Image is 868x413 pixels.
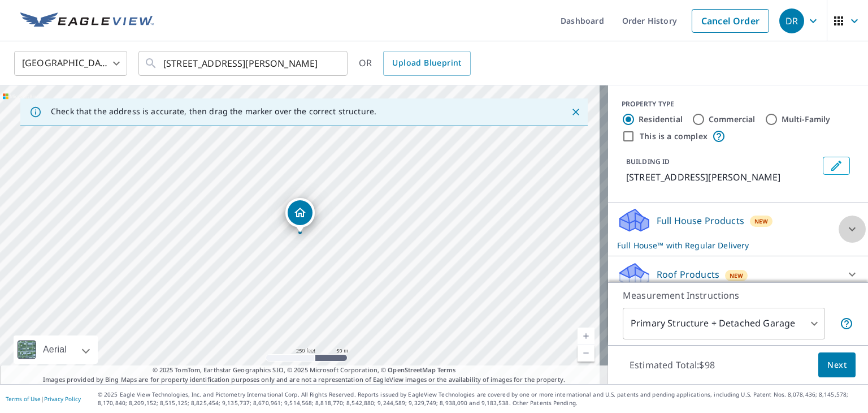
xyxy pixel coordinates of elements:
[827,358,847,372] span: Next
[98,390,862,407] p: © 2025 Eagle View Technologies, Inc. and Pictometry International Corp. All Rights Reserved. Repo...
[392,56,461,70] span: Upload Blueprint
[779,8,804,33] div: DR
[383,51,470,76] a: Upload Blueprint
[622,99,854,109] div: PROPERTY TYPE
[14,335,98,364] div: Aerial
[6,395,81,402] p: |
[823,157,850,175] button: Edit building 1
[626,157,670,166] p: BUILDING ID
[44,395,81,403] a: Privacy Policy
[782,114,831,125] label: Multi-Family
[657,268,719,281] p: Roof Products
[285,198,315,233] div: Dropped pin, building 1, Residential property, 11710 S Lowe Ave Chicago, IL 60628
[620,352,724,377] p: Estimated Total: $98
[568,105,583,119] button: Close
[657,214,744,227] p: Full House Products
[640,131,708,142] label: This is a complex
[709,114,756,125] label: Commercial
[14,48,127,79] div: [GEOGRAPHIC_DATA]
[20,12,154,29] img: EV Logo
[163,48,324,79] input: Search by address or latitude-longitude
[40,335,70,364] div: Aerial
[617,261,859,288] div: Roof ProductsNew
[153,365,456,375] span: © 2025 TomTom, Earthstar Geographics SIO, © 2025 Microsoft Corporation, ©
[730,271,744,280] span: New
[754,217,769,226] span: New
[692,9,769,33] a: Cancel Order
[639,114,683,125] label: Residential
[840,317,853,330] span: Your report will include the primary structure and a detached garage if one exists.
[578,345,594,362] a: Current Level 17, Zoom Out
[51,106,376,117] p: Check that the address is accurate, then drag the marker over the correct structure.
[617,239,839,251] p: Full House™ with Regular Delivery
[626,170,818,184] p: [STREET_ADDRESS][PERSON_NAME]
[359,51,471,76] div: OR
[623,289,853,302] p: Measurement Instructions
[437,365,456,374] a: Terms
[623,308,825,339] div: Primary Structure + Detached Garage
[617,207,859,251] div: Full House ProductsNewFull House™ with Regular Delivery
[578,328,594,345] a: Current Level 17, Zoom In
[818,352,856,378] button: Next
[388,365,435,374] a: OpenStreetMap
[6,395,41,403] a: Terms of Use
